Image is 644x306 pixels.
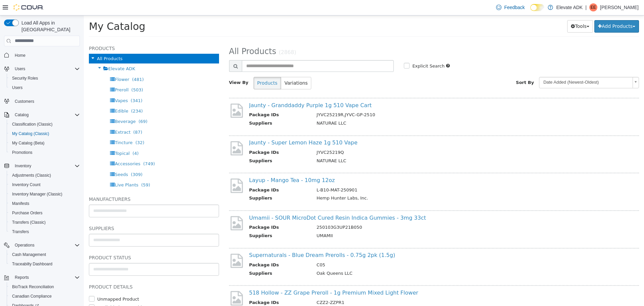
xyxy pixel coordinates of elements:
span: Inventory Count [9,181,80,189]
span: My Catalog (Beta) [12,140,45,146]
a: Inventory Count [9,181,43,189]
span: Customers [12,97,80,105]
span: Users [12,85,22,90]
label: Explicit Search [327,47,361,54]
span: Classification (Classic) [9,120,80,128]
th: Suppliers [165,142,228,150]
button: Customers [1,96,83,106]
span: Inventory Manager (Classic) [9,190,80,198]
span: Extract [31,114,47,119]
td: NATURAE LLC [228,142,540,150]
a: Inventory Manager (Classic) [9,190,65,198]
th: Suppliers [165,255,228,263]
a: Feedback [493,1,527,14]
a: Promotions [9,148,35,157]
span: (503) [48,72,59,77]
span: Customers [15,99,34,104]
a: Transfers [9,228,32,236]
button: Variations [197,61,227,74]
button: Home [1,50,83,60]
td: 250103G3UP21B050 [228,209,540,217]
td: L-B10-MAT-250901 [228,171,540,180]
img: missing-image.png [145,125,160,141]
a: Customers [12,97,37,105]
span: Purchase Orders [12,210,43,216]
button: Catalog [1,110,83,120]
span: (59) [57,167,66,172]
span: Reports [15,275,29,280]
span: Date Added (Newest-Oldest) [455,62,546,72]
span: Security Roles [12,76,38,81]
img: Cova [13,4,44,11]
span: Cash Management [12,252,46,257]
span: EE [591,3,596,11]
button: Users [12,65,28,73]
button: Adjustments (Classic) [7,171,83,180]
span: Home [12,51,80,59]
p: Elevate ADK [556,3,583,11]
a: Security Roles [9,74,41,82]
span: BioTrack Reconciliation [9,283,80,291]
span: (341) [47,83,59,88]
h5: Suppliers [5,209,135,217]
th: Package IDs [165,171,228,180]
span: Adjustments (Classic) [12,173,51,178]
a: Umamii - SOUR MicroDot Cured Resin Indica Gummies - 3mg 33ct [165,199,342,206]
span: Live Plants [31,167,54,172]
a: Transfers (Classic) [9,218,48,226]
span: My Catalog (Classic) [9,130,80,138]
a: Cash Management [9,251,49,259]
button: Operations [1,241,83,250]
a: Users [9,84,25,92]
span: Elevate ADK [24,51,51,56]
span: Security Roles [9,74,80,82]
button: Purchase Orders [7,208,83,218]
span: Flower [31,61,45,67]
a: My Catalog (Beta) [9,139,47,147]
span: Users [12,65,80,73]
span: All Products [145,31,193,41]
span: Inventory [12,162,80,170]
a: Traceabilty Dashboard [9,260,55,268]
span: Transfers [9,228,80,236]
td: JYVC25219Q [228,134,540,142]
a: Jaunty - Granddaddy Purple 1g 510 Vape Cart [165,87,288,93]
span: Cash Management [9,251,80,259]
button: Inventory Manager (Classic) [7,189,83,199]
p: | [585,3,587,11]
a: My Catalog (Classic) [9,130,52,138]
span: Inventory [15,163,31,169]
th: Package IDs [165,246,228,255]
h5: Product Status [5,238,135,246]
span: Catalog [12,111,80,119]
span: View By [145,64,165,70]
span: (4) [49,135,55,140]
td: JYVC25219R,JYVC-GP-2510 [228,96,540,104]
a: Manifests [9,200,32,208]
span: Canadian Compliance [12,294,52,299]
button: Reports [12,273,32,281]
span: Promotions [9,148,80,157]
span: Manifests [9,200,80,208]
h5: Products [5,29,135,37]
button: My Catalog (Classic) [7,129,83,138]
h5: Manufacturers [5,180,135,188]
span: (309) [47,157,59,162]
button: BioTrack Reconciliation [7,282,83,292]
button: My Catalog (Beta) [7,138,83,148]
th: Package IDs [165,134,228,142]
button: Catalog [12,111,31,119]
button: Operations [12,241,37,249]
label: Unmapped Product [12,280,55,287]
span: Inventory Manager (Classic) [12,191,62,197]
span: Reports [12,273,80,281]
span: Catalog [15,112,29,118]
span: Beverage [31,103,52,108]
a: Home [12,51,28,59]
span: Dark Mode [530,11,531,11]
a: Layup - Mango Tea - 10mg 12oz [165,162,251,168]
span: My Catalog (Beta) [9,139,80,147]
th: Suppliers [165,104,228,113]
span: Inventory Count [12,182,41,187]
span: Traceabilty Dashboard [12,261,52,267]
